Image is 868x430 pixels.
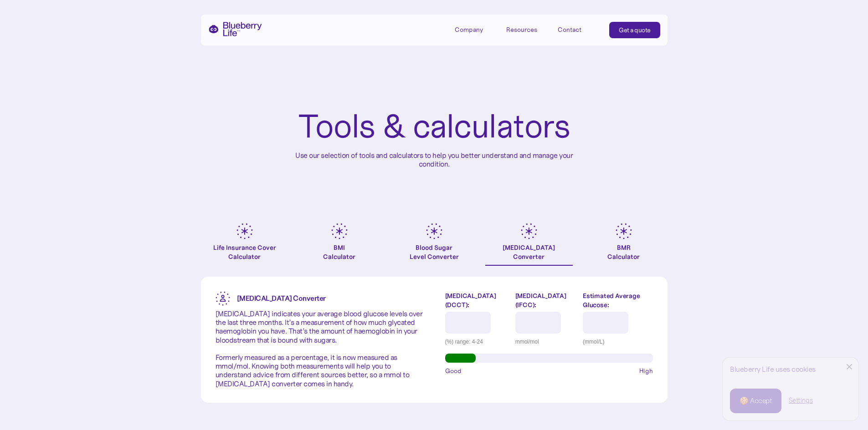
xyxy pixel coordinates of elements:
a: Contact [558,22,599,37]
div: (%) range: 4-24 [445,337,508,346]
a: Settings [789,396,813,405]
a: Life Insurance Cover Calculator [201,223,288,266]
p: [MEDICAL_DATA] indicates your average blood glucose levels over the last three months. It’s a mea... [216,309,423,388]
div: Blueberry Life uses cookies [730,365,851,374]
a: Get a quote [609,22,660,38]
div: Company [455,22,496,37]
div: Contact [558,26,581,34]
a: Blood SugarLevel Converter [390,223,478,266]
div: Resources [506,26,537,34]
div: 🍪 Accept [740,396,772,406]
h1: Tools & calculators [298,109,570,144]
span: High [639,366,653,375]
a: BMRCalculator [580,223,668,266]
a: 🍪 Accept [730,389,781,413]
strong: [MEDICAL_DATA] Converter [237,293,326,303]
a: [MEDICAL_DATA]Converter [485,223,573,266]
div: mmol/mol [515,337,576,346]
label: Estimated Average Glucose: [583,291,652,309]
label: [MEDICAL_DATA] (IFCC): [515,291,576,309]
div: BMI Calculator [323,243,355,261]
div: Life Insurance Cover Calculator [201,243,288,261]
label: [MEDICAL_DATA] (DCCT): [445,291,508,309]
div: [MEDICAL_DATA] Converter [503,243,555,261]
a: BMICalculator [296,223,383,266]
a: Close Cookie Popup [840,358,858,376]
div: Close Cookie Popup [849,367,850,367]
a: home [208,22,262,36]
div: Resources [506,22,547,37]
div: (mmol/L) [583,337,652,346]
span: Good [445,366,462,375]
div: Company [455,26,483,34]
div: BMR Calculator [607,243,640,261]
div: Get a quote [619,25,651,35]
div: Blood Sugar Level Converter [410,243,459,261]
p: Use our selection of tools and calculators to help you better understand and manage your condition. [288,151,580,168]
